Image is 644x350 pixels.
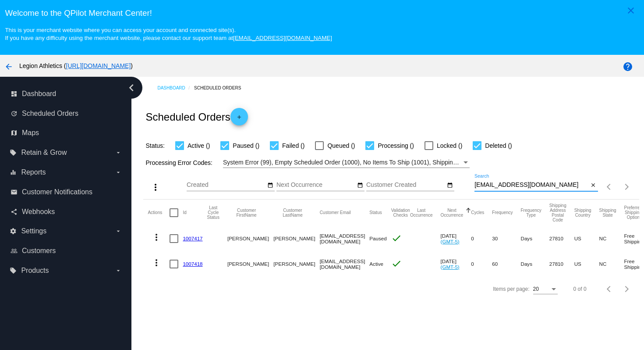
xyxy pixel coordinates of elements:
h2: Scheduled Orders [145,108,248,125]
span: Paused () [233,140,259,151]
h3: Welcome to the QPilot Merchant Center! [5,8,639,18]
button: Change sorting for LastOccurrenceUtc [410,208,433,218]
mat-header-cell: Validation Checks [391,200,410,226]
i: arrow_drop_down [115,267,122,274]
a: 1007417 [183,236,202,241]
button: Change sorting for CustomerEmail [320,210,351,215]
button: Change sorting for Cycles [471,210,484,215]
i: update [11,110,18,117]
span: Processing () [378,140,414,151]
span: Failed () [282,140,304,151]
span: Customer Notifications [22,188,92,196]
a: dashboard Dashboard [11,87,122,101]
mat-icon: date_range [357,182,363,189]
mat-icon: close [626,5,636,16]
mat-cell: 0 [471,251,492,277]
button: Clear [589,181,598,190]
i: local_offer [10,267,17,274]
i: email [11,189,18,196]
mat-cell: [PERSON_NAME] [273,251,319,277]
span: Webhooks [22,208,55,216]
input: Next Occurrence [276,182,355,189]
button: Change sorting for LastProcessingCycleId [207,205,219,220]
button: Change sorting for Status [369,210,382,215]
span: Products [21,267,49,275]
span: Reports [21,168,46,176]
i: arrow_drop_down [115,228,122,235]
span: Active () [188,140,210,151]
button: Change sorting for NextOccurrenceUtc [441,208,464,218]
i: arrow_drop_down [115,149,122,156]
a: (GMT-5) [441,239,460,244]
button: Change sorting for ShippingPostcode [549,203,566,222]
input: Created [187,182,265,189]
mat-cell: NC [599,226,624,251]
mat-icon: date_range [267,182,273,189]
span: Locked () [437,140,462,151]
mat-cell: US [574,226,599,251]
a: map Maps [11,126,122,140]
i: dashboard [11,90,18,97]
span: Settings [21,227,46,235]
mat-cell: Days [521,226,549,251]
i: share [11,208,18,215]
span: Maps [22,129,39,137]
mat-icon: more_vert [151,257,162,268]
span: 20 [533,286,539,292]
span: Retain & Grow [21,149,67,157]
button: Change sorting for CustomerLastName [273,208,311,218]
input: Search [474,182,589,189]
button: Change sorting for FrequencyType [521,208,541,218]
span: Deleted () [485,140,512,151]
a: people_outline Customers [11,244,122,258]
button: Change sorting for Id [183,210,186,215]
span: Status: [145,142,165,149]
i: arrow_drop_down [115,169,122,176]
mat-select: Items per page: [533,286,558,293]
span: Processing Error Codes: [145,159,212,166]
mat-cell: 0 [471,226,492,251]
div: 0 of 0 [573,286,587,292]
i: people_outline [11,247,18,254]
span: Queued () [327,140,355,151]
div: Items per page: [493,286,529,292]
mat-cell: 60 [492,251,520,277]
button: Previous page [601,178,618,196]
mat-icon: check [391,233,402,243]
a: share Webhooks [11,205,122,219]
mat-cell: 30 [492,226,520,251]
mat-cell: 27810 [549,251,574,277]
i: settings [10,228,17,235]
mat-icon: date_range [447,182,453,189]
button: Change sorting for Frequency [492,210,513,215]
mat-cell: [PERSON_NAME] [273,226,319,251]
span: Paused [369,236,386,241]
span: Legion Athletics ( ) [19,62,133,69]
button: Next page [618,280,636,298]
a: 1007418 [183,261,202,267]
i: chevron_left [124,81,138,95]
span: Customers [22,247,56,255]
small: This is your merchant website where you can access your account and connected site(s). If you hav... [5,27,332,41]
mat-icon: help [623,61,633,72]
a: [URL][DOMAIN_NAME] [66,62,131,69]
mat-icon: close [590,182,596,189]
mat-cell: NC [599,251,624,277]
mat-cell: [EMAIL_ADDRESS][DOMAIN_NAME] [320,251,370,277]
a: update Scheduled Orders [11,107,122,121]
i: map [11,129,18,136]
button: Change sorting for PreferredShippingOption [624,205,643,220]
mat-icon: add [234,114,244,125]
button: Change sorting for CustomerFirstName [227,208,265,218]
a: Dashboard [157,81,194,95]
a: (GMT-5) [441,264,460,270]
span: Dashboard [22,90,56,98]
mat-icon: more_vert [150,182,161,193]
mat-cell: 27810 [549,226,574,251]
i: local_offer [10,149,17,156]
mat-cell: [DATE] [441,251,471,277]
span: Active [369,261,383,267]
i: equalizer [10,169,17,176]
mat-icon: more_vert [151,232,162,243]
mat-icon: arrow_back [4,61,14,72]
